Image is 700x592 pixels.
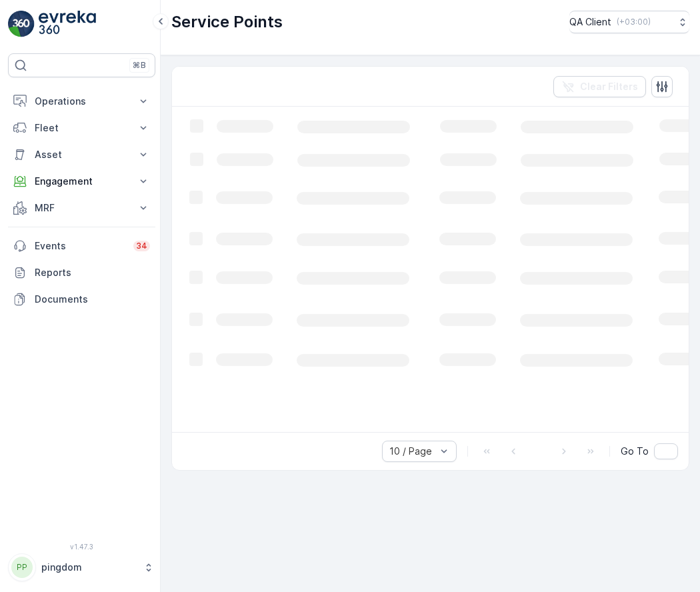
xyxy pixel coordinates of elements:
img: logo [8,11,35,37]
button: Asset [8,141,155,168]
p: MRF [35,201,129,215]
span: v 1.47.3 [8,543,155,551]
p: Service Points [171,11,283,33]
span: Go To [621,445,649,458]
img: logo_light-DOdMpM7g.png [39,11,96,37]
p: pingdom [41,561,137,574]
a: Documents [8,286,155,313]
p: Events [35,239,125,253]
button: Engagement [8,168,155,195]
p: Asset [35,148,129,161]
p: Operations [35,95,129,108]
button: QA Client(+03:00) [569,11,689,33]
p: Engagement [35,175,129,188]
button: Fleet [8,115,155,141]
button: MRF [8,195,155,221]
p: Fleet [35,121,129,135]
div: PP [11,557,33,578]
button: PPpingdom [8,553,155,581]
p: 34 [136,241,147,251]
a: Events34 [8,233,155,259]
button: Operations [8,88,155,115]
button: Clear Filters [553,76,646,97]
p: QA Client [569,15,611,29]
p: Reports [35,266,150,279]
p: Documents [35,293,150,306]
p: Clear Filters [580,80,638,93]
p: ⌘B [133,60,146,71]
p: ( +03:00 ) [617,17,651,27]
a: Reports [8,259,155,286]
